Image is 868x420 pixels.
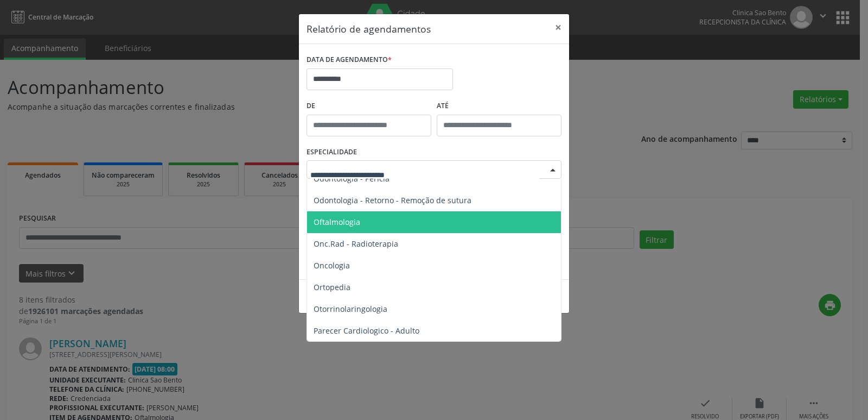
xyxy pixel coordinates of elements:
[314,325,419,336] span: Parecer Cardiologico - Adulto
[314,304,387,314] span: Otorrinolaringologia
[307,98,431,115] label: De
[314,239,398,249] span: Onc.Rad - Radioterapia
[437,98,561,115] label: ATÉ
[307,144,357,161] label: ESPECIALIDADE
[314,217,360,227] span: Oftalmologia
[307,52,392,68] label: DATA DE AGENDAMENTO
[314,282,350,292] span: Ortopedia
[307,22,431,36] h5: Relatório de agendamentos
[314,195,471,205] span: Odontologia - Retorno - Remoção de sutura
[314,260,350,271] span: Oncologia
[547,14,569,41] button: Close
[314,173,390,184] span: Odontologia - Perícia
